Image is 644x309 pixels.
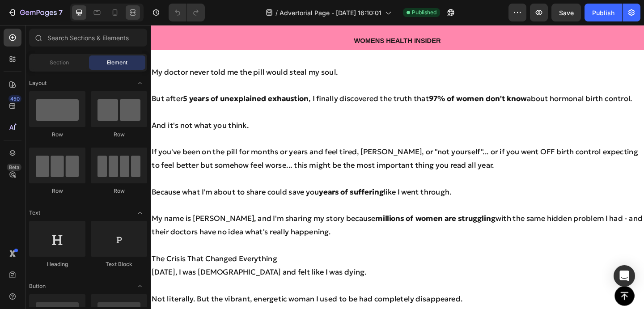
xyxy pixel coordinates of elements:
[59,7,63,18] p: 7
[244,205,375,216] strong: millions of women are struggling
[133,76,147,90] span: Toggle open
[29,260,85,268] div: Heading
[592,8,614,17] div: Publish
[551,4,581,21] button: Save
[29,282,46,290] span: Button
[29,187,85,195] div: Row
[1,174,536,189] p: Because what I'm about to share could save you like I went through.
[107,59,127,67] span: Element
[614,265,635,287] div: Open Intercom Messenger
[29,131,85,139] div: Row
[1,203,536,233] p: My name is [PERSON_NAME], and I'm sharing my story because with the same hidden problem I had - a...
[29,209,40,217] span: Text
[151,25,644,309] iframe: Design area
[133,279,147,293] span: Toggle open
[1,44,536,59] p: My doctor never told me the pill would steal my soul.
[4,4,67,21] button: 7
[29,29,147,47] input: Search Sections & Elements
[91,260,147,268] div: Text Block
[91,187,147,195] div: Row
[585,4,622,21] button: Publish
[29,79,47,87] span: Layout
[183,176,253,186] strong: years of suffering
[169,4,205,21] div: Undo/Redo
[302,75,409,85] strong: 97% of women don't know
[412,8,436,17] span: Published
[1,73,536,87] p: But after , I finally discovered the truth that about hormonal birth control.
[8,95,21,102] div: 450
[91,131,147,139] div: Row
[1,102,536,116] p: And it's not what you think.
[1,12,536,22] p: WOMENS HEALTH INSIDER
[133,206,147,220] span: Toggle open
[50,59,69,67] span: Section
[35,75,172,85] strong: 5 years of unexplained exhaustion
[1,291,536,305] p: Not literally. But the vibrant, energetic woman I used to be had completely disappeared.
[1,131,536,160] p: If you've been on the pill for months or years and feel tired, [PERSON_NAME], or "not yourself".....
[7,164,21,171] div: Beta
[275,8,278,17] span: /
[1,247,536,261] p: The Crisis That Changed Everything
[1,262,536,276] p: [DATE], I was [DEMOGRAPHIC_DATA] and felt like I was dying.
[280,8,381,17] span: Advertorial Page - [DATE] 16:10:01
[559,9,574,17] span: Save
